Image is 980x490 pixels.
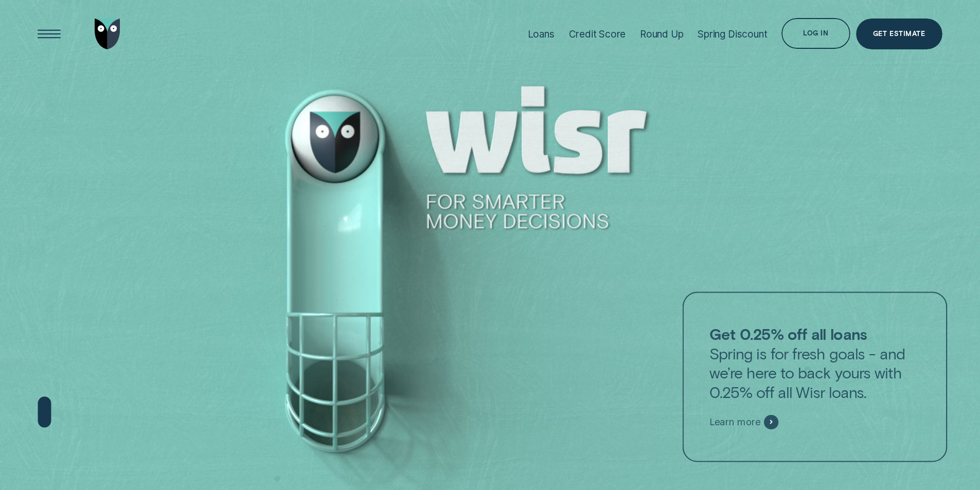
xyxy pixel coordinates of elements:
[34,19,65,49] button: Open Menu
[528,28,555,40] div: Loans
[95,19,120,49] img: Wisr
[709,324,921,402] p: Spring is for fresh goals - and we’re here to back yours with 0.25% off all Wisr loans.
[569,28,626,40] div: Credit Score
[856,19,942,49] a: Get Estimate
[683,292,948,462] a: Get 0.25% off all loansSpring is for fresh goals - and we’re here to back yours with 0.25% off al...
[698,28,767,40] div: Spring Discount
[640,28,684,40] div: Round Up
[709,416,760,428] span: Learn more
[781,18,850,49] button: Log in
[709,324,867,343] strong: Get 0.25% off all loans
